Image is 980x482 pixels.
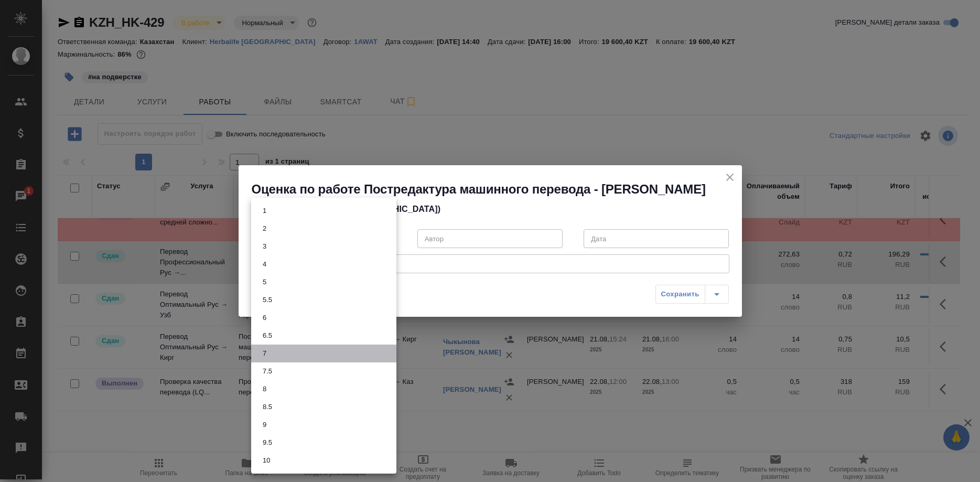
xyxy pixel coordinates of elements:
button: 1 [260,205,270,217]
button: 7.5 [260,366,275,377]
button: 7 [260,348,270,359]
button: 8.5 [260,401,275,413]
button: 9.5 [260,437,275,448]
button: 2 [260,223,270,234]
button: 6.5 [260,330,275,341]
button: 5 [260,276,270,288]
button: 4 [260,259,270,270]
button: 5.5 [260,294,275,306]
button: 6 [260,312,270,324]
button: 9 [260,419,270,431]
button: 3 [260,241,270,252]
button: 10 [260,455,273,466]
button: 8 [260,383,270,395]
